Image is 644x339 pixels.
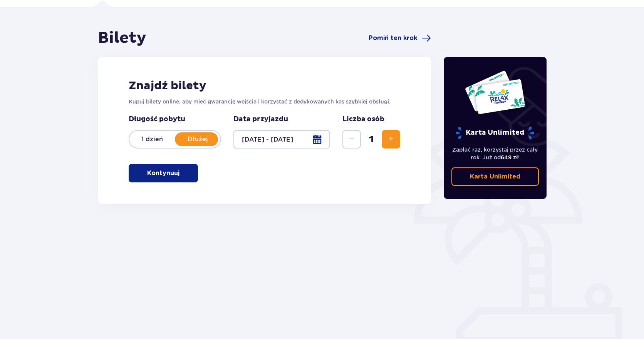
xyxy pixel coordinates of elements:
p: Kontynuuj [147,169,179,177]
p: Karta Unlimited [470,172,520,181]
p: Zapłać raz, korzystaj przez cały rok. Już od ! [451,146,539,161]
h1: Bilety [98,28,146,48]
p: Długość pobytu [129,115,221,124]
span: 649 zł [501,154,518,160]
p: Liczba osób [342,115,384,124]
p: Dłużej [175,135,220,144]
h2: Znajdź bilety [129,78,400,93]
p: Data przyjazdu [233,115,288,124]
p: Karta Unlimited [455,126,535,140]
a: Karta Unlimited [451,167,539,186]
img: Dwie karty całoroczne do Suntago z napisem 'UNLIMITED RELAX', na białym tle z tropikalnymi liśćmi... [465,70,526,115]
span: 1 [362,134,380,145]
button: Zwiększ [382,130,400,149]
p: Kupuj bilety online, aby mieć gwarancję wejścia i korzystać z dedykowanych kas szybkiej obsługi. [129,98,400,105]
p: 1 dzień [129,135,175,144]
a: Pomiń ten krok [369,33,431,43]
button: Kontynuuj [129,164,198,182]
span: Pomiń ten krok [369,34,417,42]
button: Zmniejsz [342,130,361,149]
